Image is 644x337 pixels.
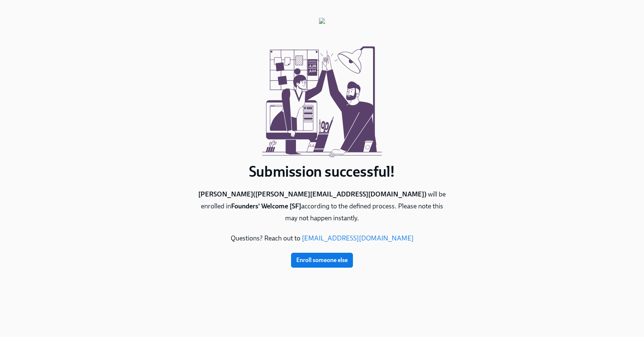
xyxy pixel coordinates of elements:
img: submission-successful.svg [259,36,385,163]
p: will be enrolled in according to the defined process. Please note this may not happen instantly. [195,189,449,224]
h1: Submission successful! [195,163,449,180]
a: [EMAIL_ADDRESS][DOMAIN_NAME] [302,234,414,242]
img: org-logos%2FpRsMF49YJ.png [319,18,325,36]
p: Questions? Reach out to [195,233,449,245]
span: Enroll someone else [296,256,348,264]
b: [PERSON_NAME] ( [PERSON_NAME][EMAIL_ADDRESS][DOMAIN_NAME] ) [198,190,428,198]
button: Enroll someone else [291,253,353,268]
b: Founders' Welcome [SF] [231,202,301,210]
